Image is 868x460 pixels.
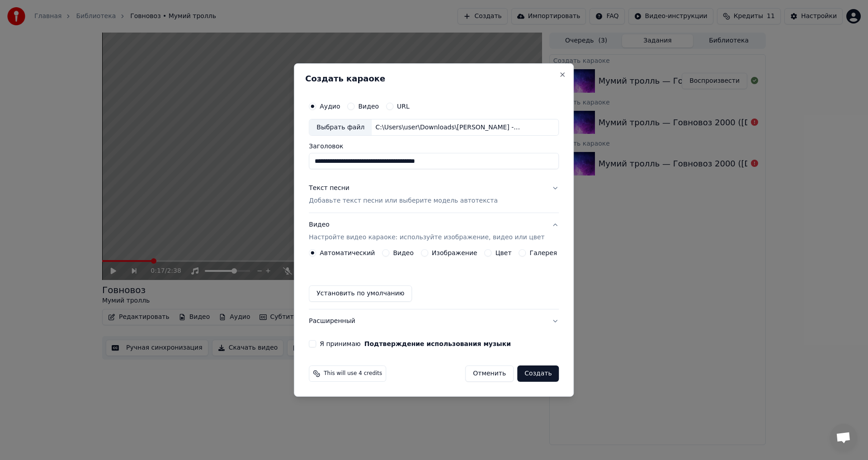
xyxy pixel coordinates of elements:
div: Выбрать файл [309,119,372,136]
label: Галерея [530,250,557,256]
button: Я принимаю [364,341,511,347]
button: ВидеоНастройте видео караоке: используйте изображение, видео или цвет [309,213,559,250]
label: Аудио [320,103,340,109]
div: Текст песни [309,184,349,193]
div: ВидеоНастройте видео караоке: используйте изображение, видео или цвет [309,249,559,309]
h2: Создать караоке [305,75,562,83]
label: URL [397,103,410,109]
div: Видео [309,221,544,242]
label: Автоматический [320,250,375,256]
label: Видео [393,250,414,256]
span: This will use 4 credits [324,370,382,377]
label: Заголовок [309,143,559,150]
label: Изображение [432,250,477,256]
label: Цвет [495,250,512,256]
label: Видео [358,103,379,109]
p: Добавьте текст песни или выберите модель автотекста [309,197,498,206]
button: Текст песниДобавьте текст песни или выберите модель автотекста [309,177,559,213]
button: Отменить [465,365,514,382]
button: Создать [517,365,559,382]
label: Я принимаю [320,341,511,347]
button: Расширенный [309,309,559,333]
div: C:\Users\user\Downloads\[PERSON_NAME] - Волчонок и чупчик [PERSON_NAME]....mp3 [372,123,525,132]
button: Установить по умолчанию [309,285,412,302]
p: Настройте видео караоке: используйте изображение, видео или цвет [309,233,544,242]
